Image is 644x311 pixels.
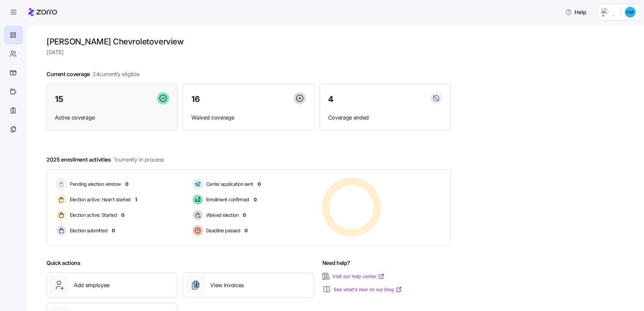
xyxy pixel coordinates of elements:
span: View invoices [210,281,244,289]
span: 15 [55,95,63,103]
span: 0 [125,181,128,187]
span: 4 [328,95,333,103]
span: 1 currently in process [114,155,164,164]
span: 0 [121,212,124,218]
span: Coverage ended [328,113,442,122]
span: Waived election [204,212,239,218]
span: Pending election window [68,181,121,187]
button: Help [560,5,592,19]
span: 0 [243,212,246,218]
img: f420d0e97b30cd580bf4cc72e915b3c3 [625,7,636,18]
a: See what’s new on our blog [333,286,402,293]
span: Deadline passed [204,227,240,234]
span: Active coverage [55,113,169,122]
img: Employer logo [602,8,615,16]
span: Enrollment confirmed [204,196,249,203]
span: 0 [112,227,115,234]
span: Add employee [74,281,109,289]
h1: [PERSON_NAME] Chevrolet overview [46,36,451,47]
span: 16 [191,95,200,103]
span: Election active: Started [68,212,117,218]
span: 0 [258,181,261,187]
span: Waived coverage [191,113,305,122]
span: 24 currently eligible [93,70,139,78]
span: 1 [135,196,137,203]
span: [DATE] [46,48,451,57]
span: Need help? [322,259,350,267]
a: Visit our help center [332,273,385,280]
span: Election submitted [68,227,107,234]
span: Election active: Hasn't started [68,196,131,203]
span: Current coverage [46,70,139,78]
span: 0 [245,227,248,234]
span: Carrier application sent [204,181,253,187]
span: Help [565,8,586,16]
span: 2025 enrollment activities [46,155,164,164]
span: Quick actions [46,259,80,267]
span: 0 [254,196,257,203]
